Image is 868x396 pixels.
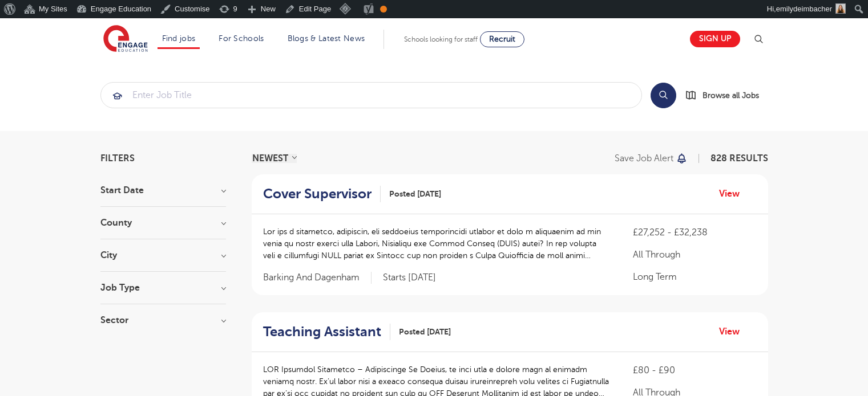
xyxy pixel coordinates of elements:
[162,34,196,43] a: Find jobs
[480,31,524,47] a: Recruit
[719,324,748,339] a: View
[100,283,226,292] h3: Job Type
[383,272,436,284] p: Starts [DATE]
[633,364,756,377] p: £80 - £90
[100,82,642,108] div: Submit
[615,154,673,163] p: Save job alert
[263,186,372,202] h2: Cover Supervisor
[100,218,226,227] h3: County
[690,31,740,47] a: Sign up
[103,25,148,54] img: Engage Education
[651,83,676,108] button: Search
[719,186,748,201] a: View
[263,226,611,262] p: Lor ips d sitametco, adipiscin, eli seddoeius temporincidi utlabor et dolo m aliquaenim ad min ve...
[263,324,381,340] h2: Teaching Assistant
[263,272,372,284] span: Barking And Dagenham
[100,154,135,163] span: Filters
[389,188,441,200] span: Posted [DATE]
[100,316,226,325] h3: Sector
[685,89,768,102] a: Browse all Jobs
[101,83,641,108] input: Submit
[489,35,515,43] span: Recruit
[776,5,832,13] span: emilydeimbacher
[633,226,756,239] p: £27,252 - £32,238
[710,153,768,164] span: 828 RESULTS
[263,186,381,202] a: Cover Supervisor
[633,270,756,284] p: Long Term
[380,6,387,13] div: OK
[399,326,451,338] span: Posted [DATE]
[219,34,264,43] a: For Schools
[404,35,478,43] span: Schools looking for staff
[615,154,688,163] button: Save job alert
[263,324,390,340] a: Teaching Assistant
[288,34,365,43] a: Blogs & Latest News
[100,186,226,195] h3: Start Date
[703,89,759,102] span: Browse all Jobs
[633,248,756,262] p: All Through
[100,251,226,260] h3: City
